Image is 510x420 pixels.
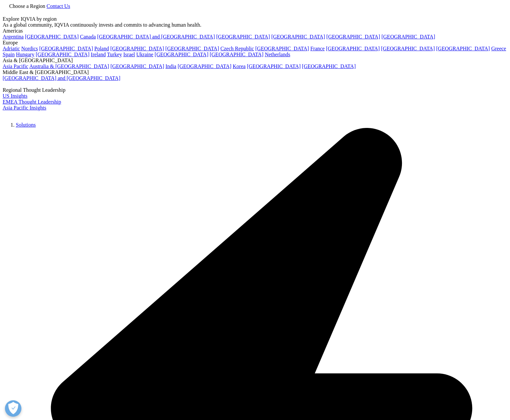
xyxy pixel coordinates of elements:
a: Adriatic [3,46,20,51]
a: Australia & [GEOGRAPHIC_DATA] [29,63,109,69]
a: [GEOGRAPHIC_DATA] [216,34,270,39]
a: Ireland [91,52,106,57]
a: Nordics [21,46,38,51]
div: Asia & [GEOGRAPHIC_DATA] [3,58,507,63]
a: Netherlands [265,52,290,57]
a: [GEOGRAPHIC_DATA] [381,46,435,51]
a: Contact Us [46,3,70,9]
span: Choose a Region [9,3,45,9]
a: Asia Pacific [3,63,28,69]
div: Europe [3,40,507,46]
div: Americas [3,28,507,34]
a: [GEOGRAPHIC_DATA] [110,46,164,51]
a: Turkey [107,52,122,57]
a: [GEOGRAPHIC_DATA] [25,34,79,39]
a: Greece [491,46,506,51]
a: [GEOGRAPHIC_DATA] [255,46,309,51]
a: [GEOGRAPHIC_DATA] [178,63,231,69]
a: [GEOGRAPHIC_DATA] [155,52,208,57]
a: Hungary [16,52,34,57]
a: Poland [94,46,109,51]
a: [GEOGRAPHIC_DATA] [302,63,356,69]
a: [GEOGRAPHIC_DATA] [326,46,380,51]
div: Explore IQVIA by region [3,16,507,22]
a: [GEOGRAPHIC_DATA] [436,46,490,51]
a: [GEOGRAPHIC_DATA] [382,34,435,39]
a: [GEOGRAPHIC_DATA] [165,46,219,51]
a: Korea [233,63,245,69]
a: US Insights [3,93,27,99]
a: [GEOGRAPHIC_DATA] [271,34,325,39]
a: [GEOGRAPHIC_DATA] [326,34,380,39]
button: Open Preferences [5,400,21,417]
a: Czech Republic [220,46,254,51]
div: Regional Thought Leadership [3,87,507,93]
div: As a global community, IQVIA continuously invests and commits to advancing human health. [3,22,507,28]
a: Asia Pacific Insights [3,105,46,111]
a: EMEA Thought Leadership [3,99,61,105]
a: [GEOGRAPHIC_DATA] [247,63,300,69]
a: India [165,63,176,69]
a: Canada [80,34,96,39]
a: Israel [123,52,135,57]
a: Argentina [3,34,24,39]
a: [GEOGRAPHIC_DATA] [39,46,93,51]
a: [GEOGRAPHIC_DATA] [110,63,164,69]
a: Ukraine [136,52,154,57]
a: Solutions [16,122,36,128]
a: [GEOGRAPHIC_DATA] [36,52,89,57]
a: [GEOGRAPHIC_DATA] and [GEOGRAPHIC_DATA] [3,75,120,81]
a: [GEOGRAPHIC_DATA] and [GEOGRAPHIC_DATA] [97,34,215,39]
a: Spain [3,52,14,57]
a: [GEOGRAPHIC_DATA] [210,52,263,57]
a: France [310,46,325,51]
div: Middle East & [GEOGRAPHIC_DATA] [3,69,507,75]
